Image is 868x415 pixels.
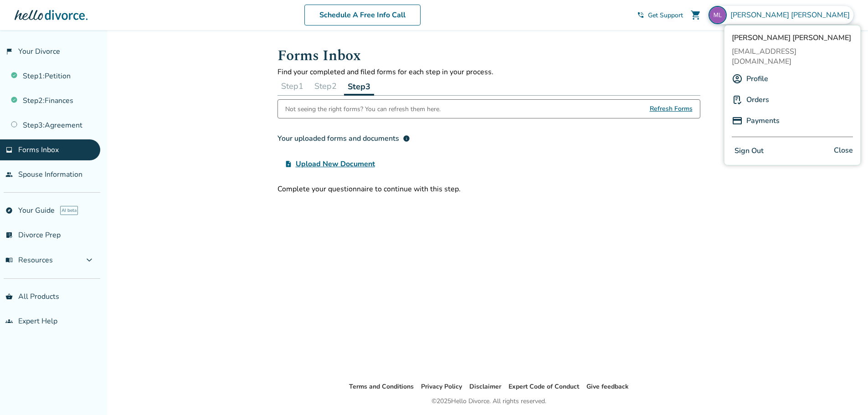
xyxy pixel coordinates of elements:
[469,381,501,392] li: Disclaimer
[508,382,579,391] a: Expert Code of Conduct
[18,145,59,155] span: Forms Inbox
[277,184,700,194] div: Complete your questionnaire to continue with this step.
[5,293,13,300] span: shopping_basket
[285,160,292,168] span: upload_file
[586,381,629,392] li: Give feedback
[732,33,853,43] span: [PERSON_NAME] [PERSON_NAME]
[732,144,766,158] button: Sign Out
[296,159,375,169] span: Upload New Document
[5,207,13,214] span: explore
[732,73,743,84] img: A
[285,100,441,118] div: Not seeing the right forms? You can refresh them here.
[5,171,13,178] span: people
[277,45,700,67] h1: Forms Inbox
[5,48,13,55] span: flag_2
[277,67,700,77] p: Find your completed and filed forms for each step in your process.
[5,318,13,325] span: groups
[834,144,853,158] span: Close
[421,382,462,391] a: Privacy Policy
[709,6,727,24] img: mpjlewis@gmail.com
[746,91,769,108] a: Orders
[60,206,78,215] span: AI beta
[311,77,340,95] button: Step2
[690,10,701,20] span: shopping_cart
[746,70,768,87] a: Profile
[277,133,410,144] div: Your uploaded forms and documents
[637,11,644,19] span: phone_in_talk
[5,255,53,265] span: Resources
[732,46,853,67] span: [EMAIL_ADDRESS][DOMAIN_NAME]
[822,371,868,415] iframe: Chat Widget
[349,382,414,391] a: Terms and Conditions
[5,256,13,264] span: menu_book
[732,115,743,126] img: P
[403,135,410,142] span: info
[84,255,95,266] span: expand_more
[277,77,307,95] button: Step1
[650,100,693,118] span: Refresh Forms
[431,396,546,407] div: © 2025 Hello Divorce. All rights reserved.
[344,77,374,96] button: Step3
[648,11,683,20] span: Get Support
[5,146,13,154] span: inbox
[730,10,853,20] span: [PERSON_NAME] [PERSON_NAME]
[732,94,743,105] img: P
[637,11,683,20] a: phone_in_talkGet Support
[746,112,780,129] a: Payments
[5,231,13,239] span: list_alt_check
[304,5,421,26] a: Schedule A Free Info Call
